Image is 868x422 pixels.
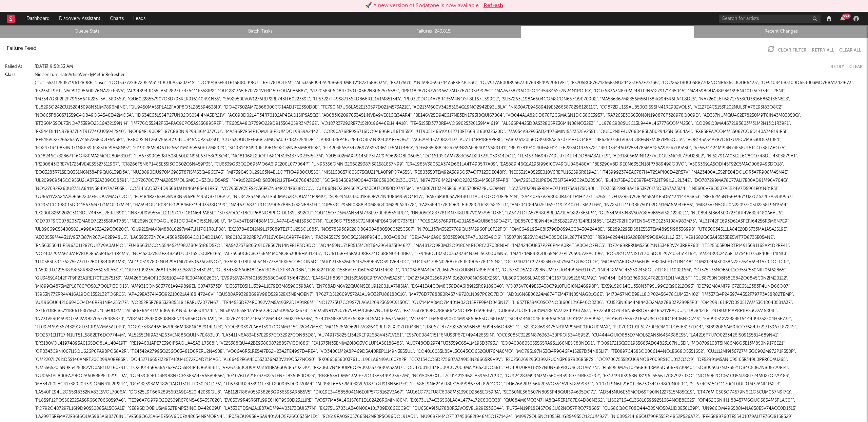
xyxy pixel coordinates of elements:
button: Clear [849,65,863,69]
div: [DATE] 9:58:53 AM [35,63,825,71]
button: Refresh [484,2,503,10]
div: Failed At [5,63,32,71]
button: Retry [830,65,844,69]
a: Clear Filter [778,48,807,53]
a: Leads [129,12,150,25]
a: Charts [105,12,129,25]
div: 🚀 A new version of Sodatone is now available. [365,2,480,10]
button: Clear All [839,48,861,53]
a: Discovery Assistant [54,12,105,25]
div: Failure Feed [7,44,36,53]
div: 99 + [842,14,851,19]
a: Batch Tasks [177,27,343,36]
div: NielsenLuminateArtistWeeklyMetricRefresher [35,71,863,79]
a: Queue Stats [4,27,170,36]
a: Dashboard [22,12,54,25]
a: Class [5,73,16,77]
a: Failure Feed [525,27,691,36]
a: Failures (243,815) [351,27,517,36]
button: Retry All [812,48,834,53]
a: Recent Changes [698,27,864,36]
input: Search for artists [719,15,821,23]
button: 99+ [840,16,845,21]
